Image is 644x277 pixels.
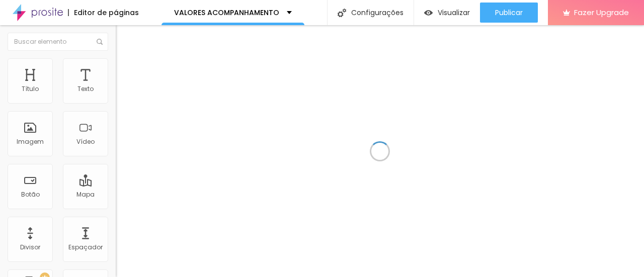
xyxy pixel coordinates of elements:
[97,39,103,45] img: Icone
[424,9,433,17] img: view-1.svg
[8,33,108,51] input: Buscar elemento
[17,138,44,145] div: Imagem
[438,9,470,17] span: Visualizar
[480,3,538,23] button: Publicar
[68,9,139,16] div: Editor de páginas
[76,191,95,198] div: Mapa
[22,85,39,93] div: Título
[414,3,480,23] button: Visualizar
[574,8,629,17] span: Fazer Upgrade
[20,244,40,251] div: Divisor
[338,9,346,17] img: Icone
[495,9,523,17] span: Publicar
[77,85,94,93] div: Texto
[68,244,103,251] div: Espaçador
[76,138,95,145] div: Vídeo
[174,9,279,16] p: VALORES ACOMPANHAMENTO
[21,191,40,198] div: Botão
